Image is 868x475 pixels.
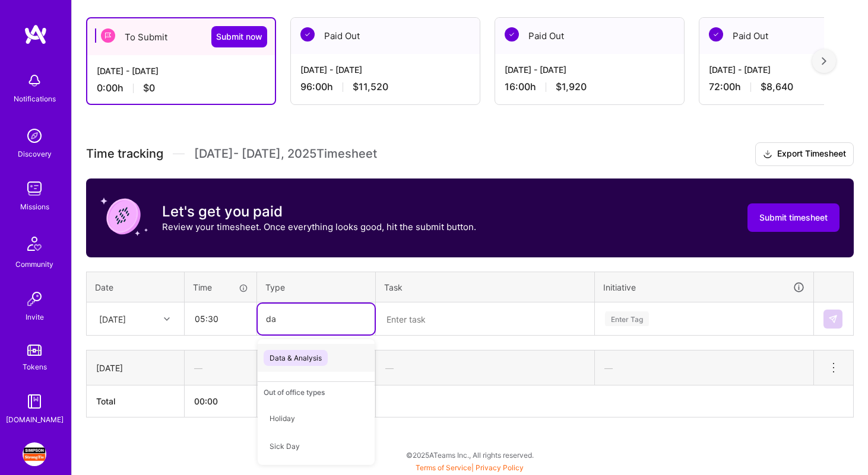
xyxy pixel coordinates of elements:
[353,81,388,93] span: $11,520
[300,27,315,42] img: Paid Out
[291,18,480,54] div: Paid Out
[6,413,64,426] div: [DOMAIN_NAME]
[185,352,256,384] div: —
[828,314,838,324] img: Submit
[211,26,267,47] button: Submit now
[97,65,265,77] div: [DATE] - [DATE]
[24,24,47,45] img: logo
[258,381,375,403] div: Out of office types
[71,440,868,470] div: © 2025 ATeams Inc., All rights reserved.
[14,93,56,105] div: Notifications
[23,442,46,466] img: Simpson Strong-Tie: General Design
[193,281,248,294] div: Time
[100,193,148,240] img: coin
[264,410,301,426] span: Holiday
[416,463,524,472] span: |
[20,229,49,258] img: Community
[709,27,723,42] img: Paid Out
[476,463,524,472] a: Privacy Policy
[755,142,854,166] button: Export Timesheet
[23,361,47,373] div: Tokens
[162,221,476,233] p: Review your timesheet. Once everything looks good, hit the submit button.
[23,69,46,93] img: bell
[747,203,840,232] button: Submit timesheet
[416,463,471,472] a: Terms of Service
[162,203,476,221] h3: Let's get you paid
[300,81,470,93] div: 96:00 h
[20,200,49,213] div: Missions
[23,287,46,311] img: Invite
[87,385,185,417] th: Total
[763,148,772,161] i: icon Download
[26,311,44,323] div: Invite
[23,177,46,200] img: teamwork
[605,310,649,328] div: Enter Tag
[20,442,49,466] a: Simpson Strong-Tie: General Design
[595,352,813,384] div: —
[18,148,52,160] div: Discovery
[97,82,265,94] div: 0:00 h
[495,18,684,54] div: Paid Out
[300,63,470,76] div: [DATE] - [DATE]
[185,303,256,334] input: HH:MM
[86,146,163,161] span: Time tracking
[87,18,275,55] div: To Submit
[143,82,155,94] span: $0
[23,124,46,148] img: discovery
[556,81,587,93] span: $1,920
[264,438,306,454] span: Sick Day
[376,272,595,302] th: Task
[15,258,53,270] div: Community
[761,81,793,93] span: $8,640
[23,390,46,413] img: guide book
[264,350,328,366] span: Data & Analysis
[27,345,42,356] img: tokens
[216,31,262,43] span: Submit now
[505,81,674,93] div: 16:00 h
[257,272,376,302] th: Type
[99,313,126,325] div: [DATE]
[194,146,377,161] span: [DATE] - [DATE] , 2025 Timesheet
[505,27,519,42] img: Paid Out
[87,272,185,302] th: Date
[759,212,828,224] span: Submit timesheet
[164,316,170,322] i: icon Chevron
[101,28,115,43] img: To Submit
[603,280,805,294] div: Initiative
[505,63,674,76] div: [DATE] - [DATE]
[822,57,826,65] img: right
[96,362,175,374] div: [DATE]
[376,352,594,384] div: —
[185,385,257,417] th: 00:00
